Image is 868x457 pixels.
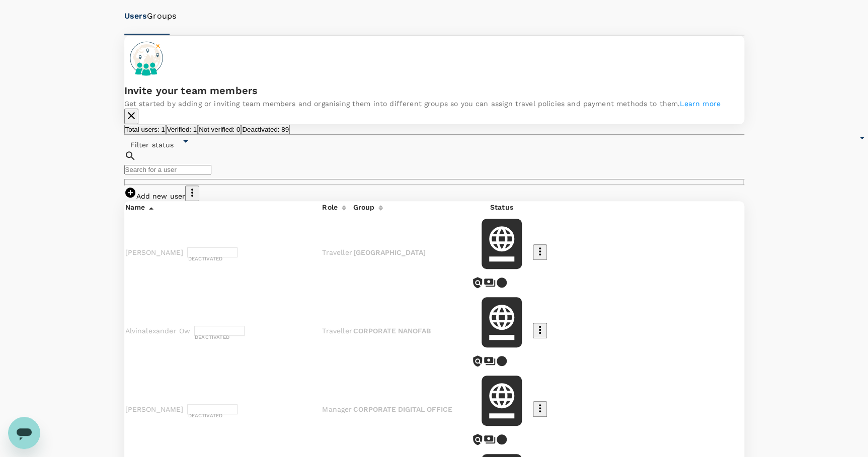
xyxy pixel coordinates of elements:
[124,135,744,150] div: Filter status
[124,125,166,134] button: Total users: 1
[166,125,198,134] button: Verified: 1
[8,417,40,449] iframe: Button to launch messaging window, conversation in progress
[125,247,184,257] span: [PERSON_NAME]
[349,198,375,212] div: Group
[124,11,147,22] a: Users
[198,125,241,134] button: Not verified: 0
[124,192,186,200] a: Add new user
[125,404,184,414] span: [PERSON_NAME]
[121,198,145,212] div: Name
[147,11,176,22] a: Groups
[188,255,237,262] p: Deactivated
[188,412,237,419] p: Deactivated
[124,165,211,174] input: Search for a user
[322,405,352,413] span: Manager
[125,326,191,336] span: Alvinalexander Ow
[124,82,744,99] h6: Invite your team members
[124,36,169,80] img: onboarding-banner
[318,198,338,212] div: Role
[124,141,180,149] span: Filter status
[241,125,290,134] button: Deactivated: 89
[322,327,352,335] span: Traveller
[680,100,721,108] a: Learn more
[195,333,244,341] p: Deactivated
[322,248,352,256] span: Traveller
[471,202,532,212] th: Status
[124,109,138,124] button: close
[124,99,744,109] p: Get started by adding or inviting team members and organising them into different groups so you c...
